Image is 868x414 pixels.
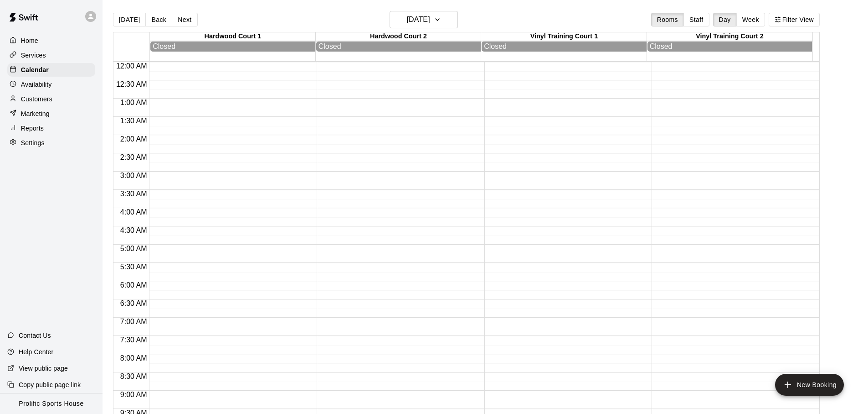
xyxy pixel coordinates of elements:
span: 9:00 AM [118,391,149,398]
div: Vinyl Training Court 1 [481,32,647,41]
p: Calendar [21,65,49,74]
button: add [775,374,844,396]
div: Hardwood Court 2 [316,32,481,41]
a: Marketing [7,107,95,121]
button: [DATE] [113,13,146,26]
button: Filter View [769,13,820,26]
div: Hardwood Court 1 [150,32,315,41]
p: Help Center [19,347,53,356]
a: Customers [7,92,95,106]
button: [DATE] [390,11,458,28]
span: 3:00 AM [118,172,149,179]
div: Closed [318,42,478,51]
a: Settings [7,136,95,150]
span: 12:00 AM [114,62,149,70]
span: 8:30 AM [118,372,149,380]
span: 8:00 AM [118,354,149,362]
p: Services [21,51,46,60]
span: 2:00 AM [118,135,149,143]
a: Availability [7,78,95,91]
h6: [DATE] [407,13,430,26]
span: 3:30 AM [118,190,149,198]
button: Back [145,13,172,26]
p: Settings [21,138,45,147]
span: 4:00 AM [118,208,149,216]
div: Closed [650,42,810,51]
p: Copy public page link [19,380,81,389]
button: Week [736,13,765,26]
p: Marketing [21,109,50,118]
a: Reports [7,121,95,135]
span: 7:30 AM [118,336,149,344]
div: Closed [153,42,313,51]
div: Vinyl Training Court 2 [647,32,812,41]
p: Prolific Sports House [19,399,83,409]
span: 7:00 AM [118,318,149,325]
button: Next [172,13,197,26]
span: 5:00 AM [118,245,149,252]
button: Day [713,13,737,26]
button: Staff [683,13,709,26]
span: 1:30 AM [118,117,149,125]
span: 6:30 AM [118,299,149,307]
span: 4:30 AM [118,226,149,234]
span: 12:30 AM [114,80,149,88]
span: 6:00 AM [118,281,149,289]
span: 5:30 AM [118,263,149,271]
p: Availability [21,80,52,89]
span: 1:00 AM [118,99,149,106]
p: Customers [21,94,52,104]
p: Home [21,36,38,45]
span: 2:30 AM [118,153,149,161]
button: Rooms [651,13,684,26]
p: View public page [19,364,68,373]
div: Closed [484,42,644,51]
p: Contact Us [19,331,51,340]
p: Reports [21,124,44,133]
a: Services [7,48,95,62]
a: Calendar [7,63,95,77]
a: Home [7,34,95,47]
